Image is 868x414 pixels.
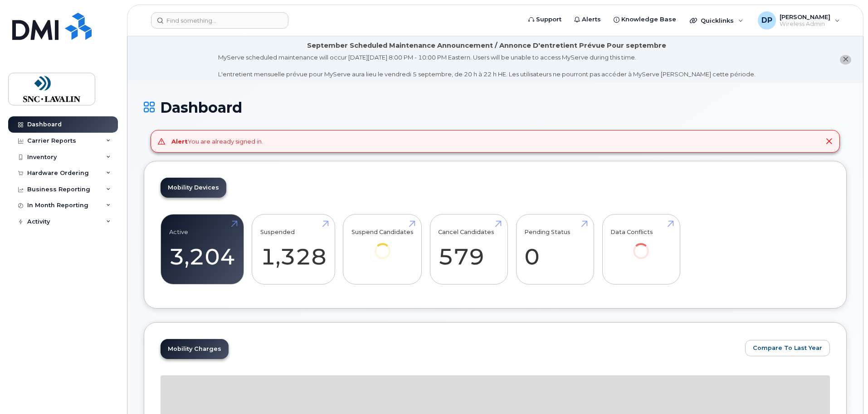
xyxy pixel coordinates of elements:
[161,339,229,359] a: Mobility Charges
[171,138,188,145] strong: Alert
[753,344,822,352] span: Compare To Last Year
[745,340,830,356] button: Compare To Last Year
[161,178,226,198] a: Mobility Devices
[169,219,235,279] a: Active 3,204
[218,53,756,79] div: MyServe scheduled maintenance will occur [DATE][DATE] 8:00 PM - 10:00 PM Eastern. Users will be u...
[840,55,851,65] button: close notification
[171,137,263,146] div: You are already signed in.
[260,219,327,279] a: Suspended 1,328
[307,41,666,50] div: September Scheduled Maintenance Announcement / Annonce D'entretient Prévue Pour septembre
[610,219,672,272] a: Data Conflicts
[351,219,414,272] a: Suspend Candidates
[524,219,585,279] a: Pending Status 0
[144,100,847,115] h1: Dashboard
[438,219,499,279] a: Cancel Candidates 579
